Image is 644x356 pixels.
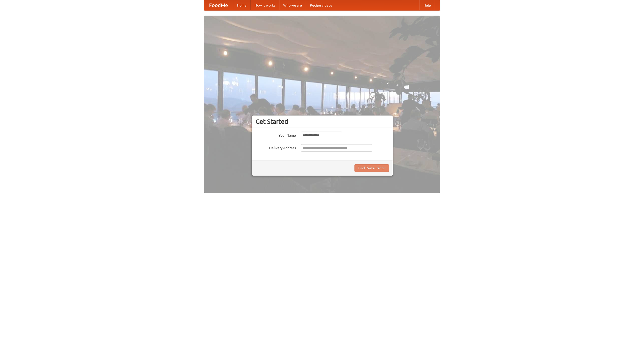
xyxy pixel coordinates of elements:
a: Recipe videos [306,0,336,10]
a: How it works [251,0,279,10]
label: Your Name [256,132,296,138]
a: FoodMe [204,0,233,10]
h3: Get Started [256,118,389,125]
label: Delivery Address [256,144,296,150]
a: Who we are [279,0,306,10]
a: Help [419,0,435,10]
a: Home [233,0,251,10]
button: Find Restaurants! [354,164,389,172]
